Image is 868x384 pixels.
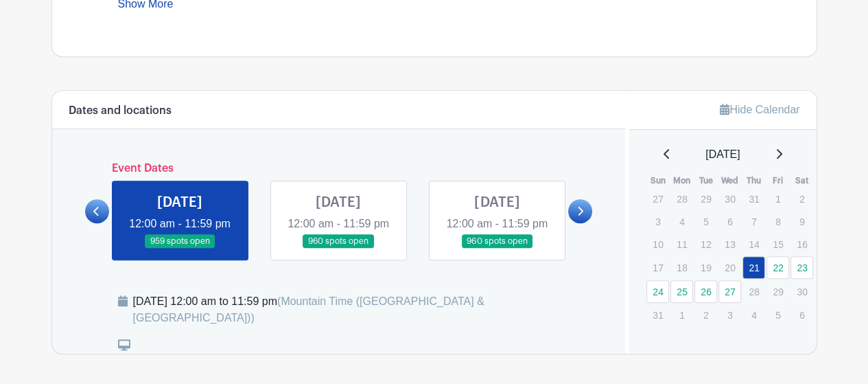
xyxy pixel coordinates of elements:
a: 23 [790,256,813,279]
div: [DATE] 12:00 am to 11:59 pm [133,293,609,326]
a: Hide Calendar [720,104,799,115]
th: Mon [670,174,694,188]
p: 11 [670,234,693,255]
p: 19 [694,257,717,278]
p: 7 [742,211,765,232]
p: 8 [766,211,789,232]
p: 1 [670,304,693,326]
p: 2 [790,188,813,210]
a: 21 [742,256,765,279]
p: 10 [646,234,669,255]
h6: Event Dates [109,162,569,175]
p: 17 [646,257,669,278]
th: Thu [742,174,766,188]
p: 28 [670,188,693,210]
p: 20 [718,257,741,278]
th: Wed [718,174,742,188]
p: 14 [742,234,765,255]
p: 3 [646,211,669,232]
th: Sat [790,174,814,188]
p: 18 [670,257,693,278]
p: 6 [790,304,813,326]
p: 4 [742,304,765,326]
p: 5 [694,211,717,232]
p: 27 [646,188,669,210]
p: 29 [766,281,789,302]
p: 3 [718,304,741,326]
p: 4 [670,211,693,232]
p: 15 [766,234,789,255]
a: 24 [646,280,669,303]
p: 1 [766,188,789,210]
p: 30 [790,281,813,302]
span: [DATE] [705,146,740,163]
th: Fri [766,174,790,188]
a: 26 [694,280,717,303]
p: 31 [742,188,765,210]
p: 5 [766,304,789,326]
h6: Dates and locations [69,104,172,117]
p: 12 [694,234,717,255]
p: 28 [742,281,765,302]
span: (Mountain Time ([GEOGRAPHIC_DATA] & [GEOGRAPHIC_DATA])) [133,295,484,324]
p: 29 [694,188,717,210]
p: 13 [718,234,741,255]
p: 31 [646,304,669,326]
a: 27 [718,280,741,303]
p: 30 [718,188,741,210]
a: 25 [670,280,693,303]
th: Tue [694,174,718,188]
p: 6 [718,211,741,232]
a: 22 [766,256,789,279]
p: 16 [790,234,813,255]
th: Sun [646,174,670,188]
p: 2 [694,304,717,326]
p: 9 [790,211,813,232]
